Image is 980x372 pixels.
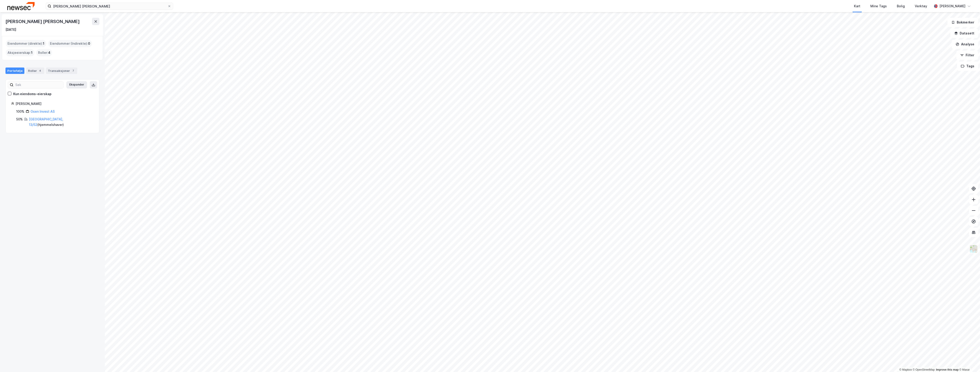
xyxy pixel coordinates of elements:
[88,41,90,46] span: 0
[950,29,978,38] button: Datasett
[936,368,959,371] a: Improve this map
[51,3,168,10] input: Søk på adresse, matrikkel, gårdeiere, leietakere eller personer
[957,350,980,372] iframe: Chat Widget
[66,81,87,88] button: Ekspander
[16,117,23,122] div: 50%
[897,3,905,9] div: Bolig
[29,117,63,127] a: [GEOGRAPHIC_DATA], 13/52
[956,51,978,60] button: Filter
[31,50,33,55] span: 1
[947,18,978,27] button: Bokmerker
[15,101,94,107] div: [PERSON_NAME]
[29,117,94,127] div: ( hjemmelshaver )
[969,245,978,253] img: Z
[31,109,55,113] a: Osen Invest AS
[5,18,81,25] div: [PERSON_NAME] [PERSON_NAME]
[38,68,42,73] div: 4
[46,68,77,74] div: Transaksjoner
[913,368,935,371] a: OpenStreetMap
[6,49,34,56] div: Aksjeeierskap :
[939,3,965,9] div: [PERSON_NAME]
[13,81,63,88] input: Søk
[71,68,75,73] div: 7
[5,27,16,32] div: [DATE]
[899,368,912,371] a: Mapbox
[48,40,92,47] div: Eiendommer (Indirekte) :
[7,2,35,10] img: newsec-logo.f6e21ccffca1b3a03d2d.png
[957,350,980,372] div: Kontrollprogram for chat
[6,40,46,47] div: Eiendommer (direkte) :
[870,3,887,9] div: Mine Tags
[43,41,44,46] span: 1
[915,3,927,9] div: Verktøy
[36,49,52,56] div: Roller :
[957,62,978,71] button: Tags
[48,50,50,55] span: 4
[16,109,24,114] div: 100%
[952,40,978,49] button: Analyse
[26,68,44,74] div: Roller
[5,68,24,74] div: Portefølje
[13,91,52,97] div: Kun eiendoms-eierskap
[854,3,860,9] div: Kart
